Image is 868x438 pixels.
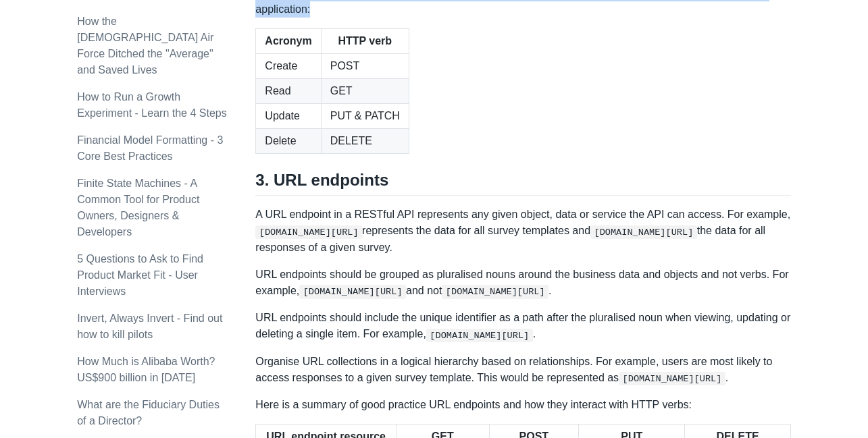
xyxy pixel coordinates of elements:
a: How to Run a Growth Experiment - Learn the 4 Steps [77,91,226,119]
td: Read [256,79,321,104]
p: A URL endpoint in a RESTful API represents any given object, data or service the API can access. ... [255,207,790,255]
th: HTTP verb [321,29,409,54]
a: Invert, Always Invert - Find out how to kill pilots [77,312,222,340]
td: PUT & PATCH [321,104,409,129]
p: Organise URL collections in a logical hierarchy based on relationships. For example, users are mo... [255,354,790,386]
td: Create [256,54,321,79]
a: Finite State Machines - A Common Tool for Product Owners, Designers & Developers [77,177,199,238]
code: [DOMAIN_NAME][URL] [442,285,548,298]
code: [DOMAIN_NAME][URL] [426,329,533,342]
code: [DOMAIN_NAME][URL] [619,372,725,385]
code: [DOMAIN_NAME][URL] [590,225,697,239]
a: How Much is Alibaba Worth? US$900 billion in [DATE] [77,356,215,383]
a: How the [DEMOGRAPHIC_DATA] Air Force Ditched the "Average" and Saved Lives [77,16,213,76]
td: Update [256,104,321,129]
h2: 3. URL endpoints [255,170,790,196]
td: POST [321,54,409,79]
a: What are the Fiduciary Duties of a Director? [77,399,220,427]
code: [DOMAIN_NAME][URL] [299,285,406,298]
td: Delete [256,129,321,154]
a: 5 Questions to Ask to Find Product Market Fit - User Interviews [77,253,203,297]
a: Financial Model Formatting - 3 Core Best Practices [77,134,223,162]
th: Acronym [256,29,321,54]
code: [DOMAIN_NAME][URL] [255,225,362,239]
p: Here is a summary of good practice URL endpoints and how they interact with HTTP verbs: [255,397,790,413]
td: GET [321,79,409,104]
td: DELETE [321,129,409,154]
p: URL endpoints should include the unique identifier as a path after the pluralised noun when viewi... [255,310,790,342]
p: URL endpoints should be grouped as pluralised nouns around the business data and objects and not ... [255,267,790,299]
